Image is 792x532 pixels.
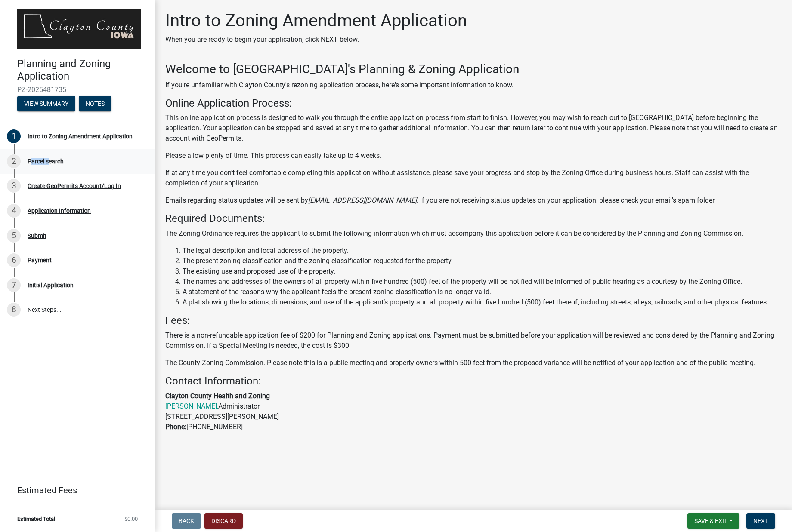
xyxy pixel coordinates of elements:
[746,513,775,529] button: Next
[17,9,141,49] img: Clayton County, Iowa
[17,516,55,522] span: Estimated Total
[17,96,75,111] button: View Summary
[28,183,121,189] div: Create GeoPermits Account/Log In
[7,229,21,243] div: 5
[165,314,782,327] h4: Fees:
[165,375,782,387] h4: Contact Information:
[7,129,21,143] div: 1
[7,482,141,499] a: Estimated Fees
[308,196,417,204] i: [EMAIL_ADDRESS][DOMAIN_NAME]
[753,517,768,524] span: Next
[165,97,782,110] h4: Online Application Process:
[79,96,111,111] button: Notes
[165,80,782,90] p: If you're unfamiliar with Clayton County's rezoning application process, here's some important in...
[7,204,21,218] div: 4
[165,392,270,400] strong: Clayton County Health and Zoning
[7,253,21,267] div: 6
[183,277,782,287] li: The names and addresses of the owners of all property within five hundred (500) feet of the prope...
[17,86,138,94] span: PZ-2025481735
[165,228,782,239] p: The Zoning Ordinance requires the applicant to submit the following information which must accomp...
[17,58,148,83] h4: Planning and Zoning Application
[7,303,21,317] div: 8
[165,10,467,31] h1: Intro to Zoning Amendment Application
[183,287,782,297] li: A statement of the reasons why the applicant feels the present zoning classification is no longer...
[165,212,782,225] h4: Required Documents:
[7,179,21,193] div: 3
[165,330,782,351] p: There is a non-refundable application fee of $200 for Planning and Zoning applications. Payment m...
[28,233,46,239] div: Submit
[204,513,243,529] button: Discard
[694,517,727,524] span: Save & Exit
[165,34,467,45] p: When you are ready to begin your application, click NEXT below.
[172,513,201,529] button: Back
[165,113,782,144] p: This online application process is designed to walk you through the entire application process fr...
[28,158,64,164] div: Parcel search
[687,513,739,529] button: Save & Exit
[124,516,138,522] span: $0.00
[183,297,782,308] li: A plat showing the locations, dimensions, and use of the applicant’s property and all property wi...
[183,256,782,266] li: The present zoning classification and the zoning classification requested for the property.
[7,278,21,292] div: 7
[183,266,782,277] li: The existing use and proposed use of the property.
[79,101,111,108] wm-modal-confirm: Notes
[17,101,75,108] wm-modal-confirm: Summary
[165,195,782,206] p: Emails regarding status updates will be sent by . If you are not receiving status updates on your...
[165,402,218,410] a: [PERSON_NAME],
[179,517,194,524] span: Back
[165,358,782,368] p: The County Zoning Commission. Please note this is a public meeting and property owners within 500...
[28,208,91,214] div: Application Information
[7,154,21,168] div: 2
[165,151,782,161] p: Please allow plenty of time. This process can easily take up to 4 weeks.
[165,423,186,431] strong: Phone:
[28,133,133,139] div: Intro to Zoning Amendment Application
[165,391,782,432] p: Administrator [STREET_ADDRESS][PERSON_NAME] [PHONE_NUMBER]
[165,168,782,188] p: If at any time you don't feel comfortable completing this application without assistance, please ...
[28,282,74,288] div: Initial Application
[165,62,782,77] h3: Welcome to [GEOGRAPHIC_DATA]'s Planning & Zoning Application
[183,246,782,256] li: The legal description and local address of the property.
[28,257,52,263] div: Payment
